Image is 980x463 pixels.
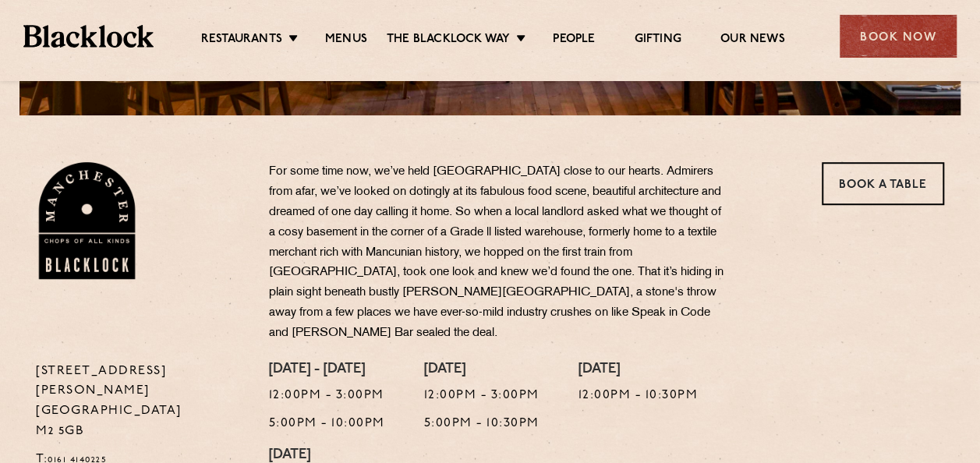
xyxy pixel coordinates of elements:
a: Menus [325,32,367,49]
p: [STREET_ADDRESS][PERSON_NAME] [GEOGRAPHIC_DATA] M2 5GB [36,362,246,443]
p: 5:00pm - 10:30pm [424,414,540,434]
p: 12:00pm - 3:00pm [424,386,540,406]
h4: [DATE] [578,362,699,379]
a: Our News [720,32,785,49]
a: People [553,32,595,49]
p: For some time now, we’ve held [GEOGRAPHIC_DATA] close to our hearts. Admirers from afar, we’ve lo... [269,162,729,344]
p: 5:00pm - 10:00pm [269,414,385,434]
div: Book Now [840,15,957,58]
p: 12:00pm - 10:30pm [578,386,699,406]
a: Restaurants [201,32,282,49]
a: Gifting [634,32,681,49]
img: BL_Manchester_Logo-bleed.png [36,162,138,279]
p: 12:00pm - 3:00pm [269,386,385,406]
img: BL_Textured_Logo-footer-cropped.svg [23,25,154,47]
h4: [DATE] - [DATE] [269,362,385,379]
a: Book a Table [822,162,944,205]
h4: [DATE] [424,362,540,379]
a: The Blacklock Way [387,32,510,49]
